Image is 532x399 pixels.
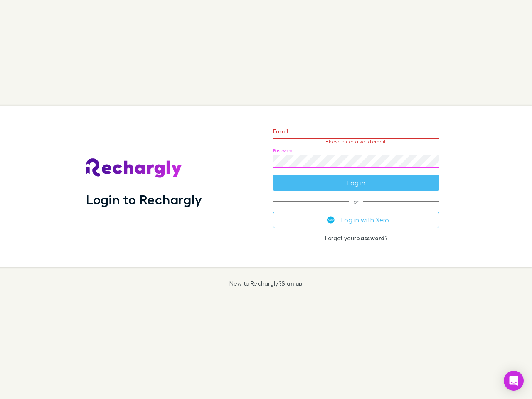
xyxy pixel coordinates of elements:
[327,216,335,224] img: Xero's logo
[86,192,202,207] h1: Login to Rechargly
[273,175,439,191] button: Log in
[86,158,182,178] img: Rechargly's Logo
[273,148,293,154] label: Password
[273,139,439,145] p: Please enter a valid email.
[273,235,439,241] p: Forgot your ?
[281,280,303,287] a: Sign up
[273,201,439,202] span: or
[273,212,439,228] button: Log in with Xero
[504,371,524,391] div: Open Intercom Messenger
[356,234,384,241] a: password
[229,280,303,287] p: New to Rechargly?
